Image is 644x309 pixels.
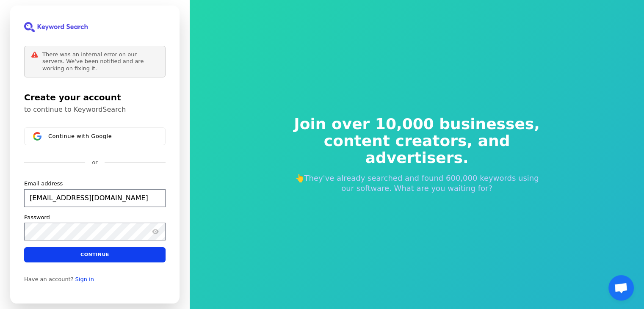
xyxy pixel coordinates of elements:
[24,127,166,145] button: Sign in with GoogleContinue with Google
[24,180,63,188] label: Email address
[24,105,166,114] p: to continue to KeywordSearch
[48,133,112,140] span: Continue with Google
[288,132,546,166] span: content creators, and advertisers.
[42,51,158,72] p: There was an internal error on our servers. We've been notified and are working on fixing it.
[33,132,41,141] img: Sign in with Google
[288,173,546,193] p: 👆They've already searched and found 600,000 keywords using our software. What are you waiting for?
[75,276,94,283] a: Sign in
[24,247,166,262] button: Continue
[24,91,166,104] h1: Create your account
[92,159,97,166] p: or
[24,213,50,221] label: Password
[24,22,88,32] img: KeywordSearch
[288,116,546,132] span: Join over 10,000 businesses,
[24,276,74,283] span: Have an account?
[608,275,634,301] div: Open chat
[150,226,160,237] button: Show password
